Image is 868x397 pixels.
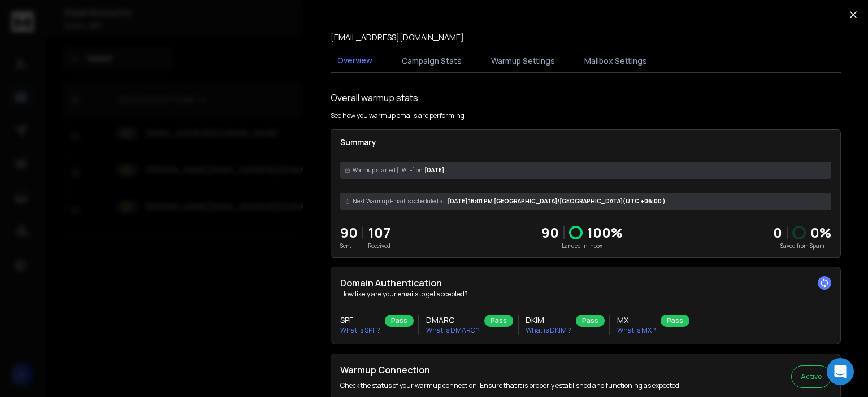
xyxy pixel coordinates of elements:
p: Landed in Inbox [541,242,623,250]
div: Pass [661,315,689,327]
h3: MX [617,315,656,326]
p: What is MX ? [617,326,656,335]
h3: DKIM [526,315,571,326]
p: 0 % [810,224,831,242]
p: Saved from Spam [773,242,831,250]
div: [DATE] 16:01 PM [GEOGRAPHIC_DATA]/[GEOGRAPHIC_DATA] (UTC +06:00 ) [340,193,831,210]
p: How likely are your emails to get accepted? [340,290,831,299]
p: 90 [541,224,559,242]
h1: Overall warmup stats [331,91,418,104]
p: What is DKIM ? [526,326,571,335]
strong: 0 [773,223,782,242]
p: What is SPF ? [340,326,380,335]
div: Open Intercom Messenger [827,358,854,385]
p: What is DMARC ? [426,326,480,335]
p: [EMAIL_ADDRESS][DOMAIN_NAME] [331,32,464,43]
p: Sent [340,242,358,250]
p: Check the status of your warmup connection. Ensure that it is properly established and functionin... [340,381,681,390]
div: Pass [576,315,605,327]
button: Overview [331,48,379,74]
h3: SPF [340,315,380,326]
p: 107 [368,224,390,242]
div: [DATE] [340,162,831,179]
p: Received [368,242,390,250]
span: Next Warmup Email is scheduled at [353,197,445,206]
p: 100 % [587,224,623,242]
h2: Warmup Connection [340,363,681,377]
div: Pass [484,315,513,327]
span: Warmup started [DATE] on [353,166,422,174]
p: Summary [340,137,831,148]
h2: Domain Authentication [340,276,831,290]
button: Campaign Stats [395,49,468,73]
p: See how you warmup emails are performing [331,111,465,120]
h3: DMARC [426,315,480,326]
div: Pass [385,315,414,327]
button: Active [791,365,831,388]
button: Warmup Settings [484,49,562,73]
button: Mailbox Settings [578,49,654,73]
p: 90 [340,224,358,242]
